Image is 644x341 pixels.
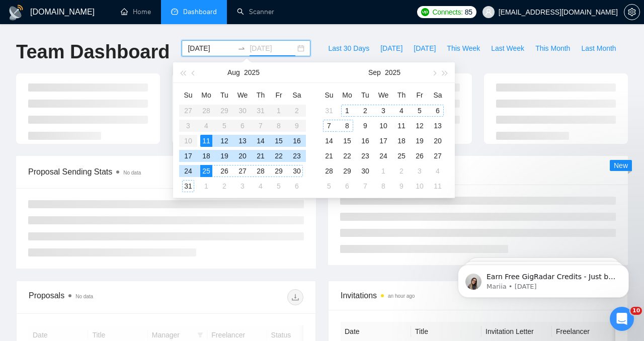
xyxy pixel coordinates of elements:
[16,40,170,64] h1: Team Dashboard
[392,103,411,118] td: 2025-09-04
[614,161,628,169] span: New
[320,118,338,133] td: 2025-09-07
[341,120,353,132] div: 8
[121,8,151,16] a: homeHome
[432,150,444,162] div: 27
[8,5,24,21] img: logo
[432,105,444,117] div: 6
[237,44,246,52] span: to
[443,243,644,314] iframe: Intercom notifications message
[377,120,389,132] div: 10
[374,133,392,148] td: 2025-09-17
[233,179,252,194] td: 2025-09-03
[411,103,429,118] td: 2025-09-05
[188,43,233,54] input: Start date
[429,87,447,103] th: Sa
[252,163,270,179] td: 2025-08-28
[411,87,429,103] th: Fr
[395,165,408,177] div: 2
[252,133,270,148] td: 2025-08-14
[465,7,472,18] span: 85
[323,40,375,56] button: Last 30 Days
[375,40,408,56] button: [DATE]
[359,180,371,192] div: 7
[395,135,408,147] div: 18
[395,105,408,117] div: 4
[341,105,353,117] div: 1
[273,150,285,162] div: 22
[218,135,230,147] div: 12
[356,87,374,103] th: Tu
[320,179,338,194] td: 2025-10-05
[530,40,576,56] button: This Month
[255,135,267,147] div: 14
[197,179,215,194] td: 2025-09-01
[535,43,570,54] span: This Month
[200,165,212,177] div: 25
[411,133,429,148] td: 2025-09-19
[388,293,415,299] time: an hour ago
[291,135,303,147] div: 16
[356,163,374,179] td: 2025-09-30
[179,163,197,179] td: 2025-08-24
[320,87,338,103] th: Su
[359,120,371,132] div: 9
[244,62,260,82] button: 2025
[236,135,249,147] div: 13
[624,4,640,20] button: setting
[414,180,426,192] div: 10
[356,148,374,163] td: 2025-09-23
[291,150,303,162] div: 23
[236,180,249,192] div: 3
[356,179,374,194] td: 2025-10-07
[630,307,642,315] span: 10
[320,163,338,179] td: 2025-09-28
[200,135,212,147] div: 11
[218,180,230,192] div: 2
[395,150,408,162] div: 25
[377,180,389,192] div: 8
[341,135,353,147] div: 15
[252,148,270,163] td: 2025-08-21
[233,87,252,103] th: We
[28,165,190,178] span: Proposal Sending Stats
[447,43,480,54] span: This Week
[432,7,462,18] span: Connects:
[374,103,392,118] td: 2025-09-03
[368,62,381,82] button: Sep
[411,118,429,133] td: 2025-09-12
[197,133,215,148] td: 2025-08-11
[218,165,230,177] div: 26
[374,148,392,163] td: 2025-09-24
[356,133,374,148] td: 2025-09-16
[233,148,252,163] td: 2025-08-20
[421,8,429,16] img: upwork-logo.png
[171,8,178,15] span: dashboard
[179,87,197,103] th: Su
[338,163,356,179] td: 2025-09-29
[491,43,524,54] span: Last Week
[356,103,374,118] td: 2025-09-02
[200,150,212,162] div: 18
[197,148,215,163] td: 2025-08-18
[429,179,447,194] td: 2025-10-11
[374,179,392,194] td: 2025-10-08
[252,179,270,194] td: 2025-09-04
[610,307,634,331] iframe: Intercom live chat
[215,133,233,148] td: 2025-08-12
[123,170,141,176] span: No data
[392,118,411,133] td: 2025-09-11
[323,180,335,192] div: 5
[338,148,356,163] td: 2025-09-22
[486,40,530,56] button: Last Week
[288,179,306,194] td: 2025-09-06
[576,40,621,56] button: Last Month
[323,105,335,117] div: 31
[215,163,233,179] td: 2025-08-26
[320,148,338,163] td: 2025-09-21
[323,120,335,132] div: 7
[270,163,288,179] td: 2025-08-29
